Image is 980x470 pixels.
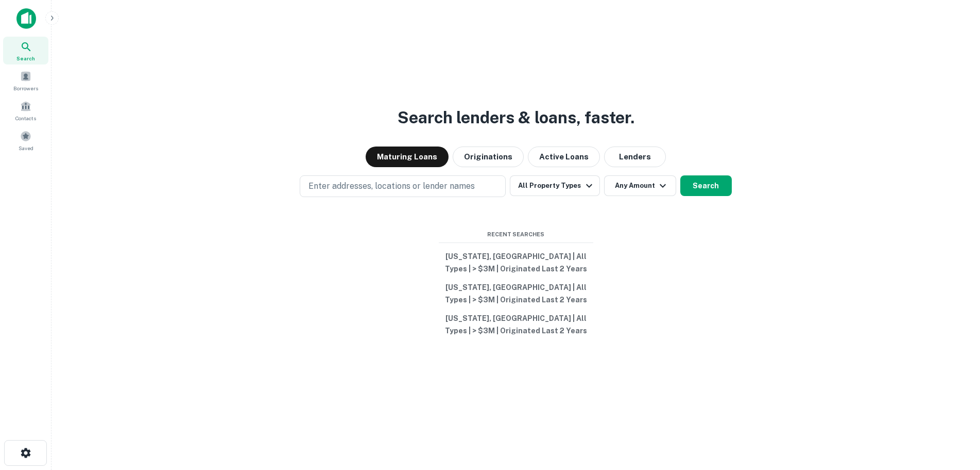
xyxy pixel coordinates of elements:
button: Any Amount [604,175,676,196]
button: Enter addresses, locations or lender names [300,175,506,197]
button: Originations [453,147,524,167]
span: Contacts [15,114,36,122]
button: [US_STATE], [GEOGRAPHIC_DATA] | All Types | > $3M | Originated Last 2 Years [439,309,593,340]
a: Search [3,37,48,64]
button: Active Loans [528,147,600,167]
p: Enter addresses, locations or lender names [308,180,475,192]
h3: Search lenders & loans, faster. [398,105,634,130]
span: Saved [19,144,33,152]
span: Recent Searches [439,230,593,239]
span: Search [16,54,35,62]
a: Borrowers [3,67,48,94]
button: Search [680,175,732,196]
button: Lenders [604,147,666,167]
a: Contacts [3,96,48,124]
button: [US_STATE], [GEOGRAPHIC_DATA] | All Types | > $3M | Originated Last 2 Years [439,247,593,278]
span: Borrowers [13,84,38,92]
button: All Property Types [510,175,599,196]
img: capitalize-icon.png [16,8,36,29]
a: Saved [3,126,48,154]
button: [US_STATE], [GEOGRAPHIC_DATA] | All Types | > $3M | Originated Last 2 Years [439,278,593,309]
button: Maturing Loans [366,147,449,167]
iframe: Chat Widget [929,387,980,437]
